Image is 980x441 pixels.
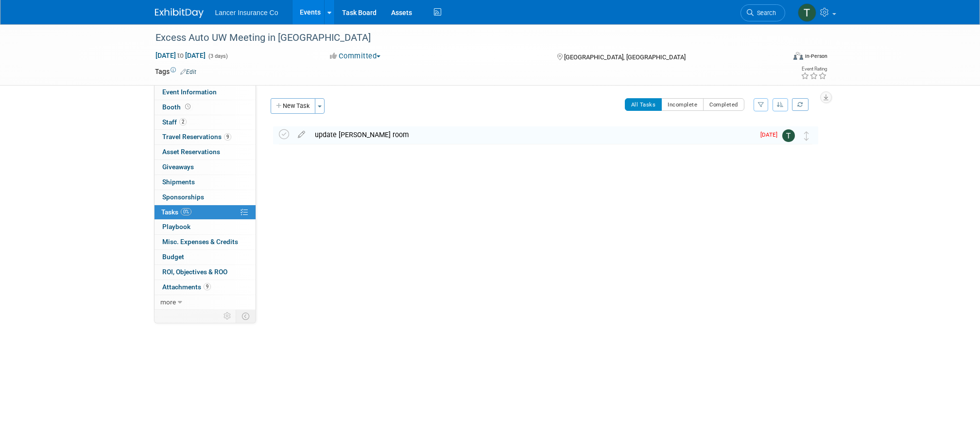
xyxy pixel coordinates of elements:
button: Completed [703,98,744,111]
div: update [PERSON_NAME] room [310,126,755,143]
a: Giveaways [155,160,256,175]
a: Tasks0% [155,205,256,220]
span: to [176,52,185,59]
a: Refresh [792,98,808,111]
button: Committed [327,51,384,61]
td: Toggle Event Tabs [236,310,256,322]
a: Event Information [155,85,256,100]
span: 9 [224,133,231,141]
a: Playbook [155,220,256,234]
a: Search [740,4,785,21]
img: Terrence Forrest [798,3,816,22]
span: Travel Reservations [162,133,231,141]
div: Excess Auto UW Meeting in [GEOGRAPHIC_DATA] [152,29,771,47]
img: Terrence Forrest [782,129,795,142]
span: 2 [179,118,187,125]
img: Format-Inperson.png [793,52,803,60]
span: ROI, Objectives & ROO [162,268,227,276]
a: edit [293,130,310,139]
span: [DATE] [DATE] [155,51,206,60]
span: 9 [204,283,211,290]
a: Travel Reservations9 [155,130,256,144]
a: Budget [155,250,256,265]
span: Asset Reservations [162,148,220,156]
span: Booth not reserved yet [183,103,192,110]
span: Misc. Expenses & Credits [162,238,238,246]
a: Shipments [155,175,256,190]
a: Edit [180,69,196,75]
span: more [160,298,176,306]
i: Move task [804,131,809,141]
span: 0% [181,208,191,215]
span: Tasks [161,208,191,216]
a: Booth [155,100,256,115]
span: [DATE] [760,131,782,138]
span: [GEOGRAPHIC_DATA], [GEOGRAPHIC_DATA] [564,53,686,61]
button: New Task [271,98,315,114]
div: Event Rating [801,67,827,71]
a: Sponsorships [155,190,256,205]
span: Event Information [162,88,217,96]
a: Attachments9 [155,280,256,295]
span: Attachments [162,283,211,291]
span: Search [754,9,776,17]
button: All Tasks [625,98,662,111]
span: Giveaways [162,163,194,171]
span: Budget [162,253,184,261]
span: Shipments [162,178,195,186]
a: more [155,295,256,310]
a: ROI, Objectives & ROO [155,265,256,280]
span: Playbook [162,223,190,230]
a: Asset Reservations [155,145,256,159]
button: Incomplete [661,98,704,111]
a: Misc. Expenses & Credits [155,235,256,249]
div: Event Format [728,51,828,65]
span: Booth [162,103,192,111]
td: Tags [155,67,196,76]
span: Lancer Insurance Co [215,9,278,17]
img: ExhibitDay [155,8,204,18]
td: Personalize Event Tab Strip [219,310,236,322]
a: Staff2 [155,115,256,130]
div: In-Person [805,53,827,60]
span: Sponsorships [162,193,204,201]
span: Staff [162,118,187,126]
span: (3 days) [207,53,228,59]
